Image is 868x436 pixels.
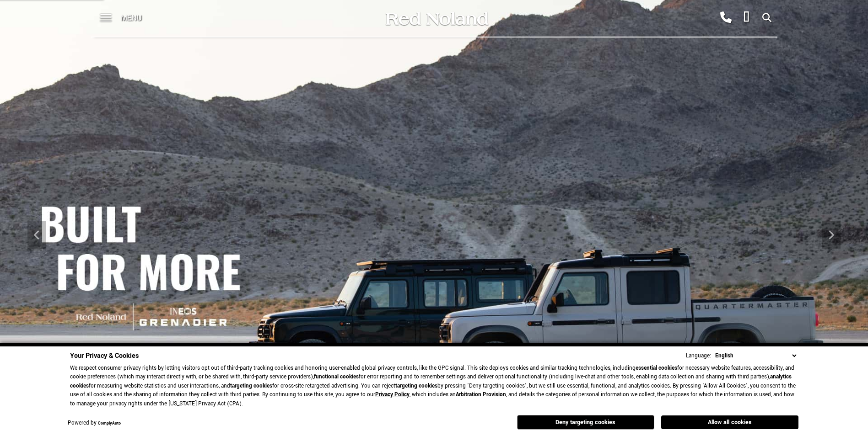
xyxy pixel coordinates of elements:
div: Previous [27,221,46,249]
div: Language: [686,353,711,359]
select: Language Select [713,351,798,361]
a: ComplyAuto [98,420,121,426]
strong: functional cookies [314,373,359,381]
p: We respect consumer privacy rights by letting visitors opt out of third-party tracking cookies an... [70,364,798,409]
strong: Arbitration Provision [456,391,506,399]
button: Allow all cookies [661,415,798,429]
div: Next [822,221,841,249]
strong: essential cookies [636,364,677,372]
strong: targeting cookies [395,382,437,390]
a: Privacy Policy [375,391,410,399]
strong: targeting cookies [230,382,272,390]
div: Powered by [68,420,121,426]
button: Deny targeting cookies [517,415,654,430]
img: Red Noland Auto Group [384,11,489,27]
span: Your Privacy & Cookies [70,351,139,361]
